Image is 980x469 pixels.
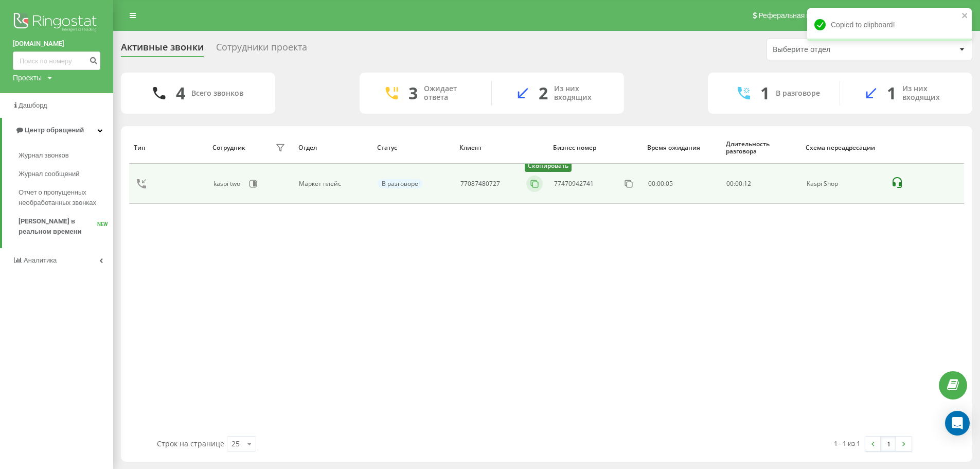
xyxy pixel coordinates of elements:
div: Copied to clipboard! [807,8,972,41]
span: 00 [726,179,734,188]
div: Длительность разговора [726,141,796,155]
div: В разговоре [378,179,422,188]
div: Бизнес номер [553,144,637,151]
div: Сотрудники проекта [216,42,307,58]
span: Отчет о пропущенных необработанных звонках [19,187,108,208]
span: Аналитика [24,256,57,264]
div: Тип [134,144,203,151]
span: [PERSON_NAME] в реальном времени [19,216,97,237]
a: [DOMAIN_NAME] [13,39,100,49]
div: Из них входящих [902,84,957,102]
button: close [961,11,969,21]
span: 12 [744,179,751,188]
div: Активные звонки [121,42,204,58]
div: Клиент [459,144,544,151]
div: Выберите отдел [773,45,896,54]
div: Скопировать [525,160,572,172]
div: Open Intercom Messenger [945,411,970,436]
a: Журнал звонков [19,146,113,165]
div: Kaspi Shop [807,180,880,187]
a: Отчет о пропущенных необработанных звонках [19,183,113,212]
div: kaspi two [213,180,243,187]
div: 4 [176,83,185,103]
span: Журнал сообщений [19,169,79,179]
div: Время ожидания [647,144,716,151]
span: Центр обращений [25,126,84,134]
div: 25 [231,439,240,449]
div: Маркет плейс [299,180,366,187]
div: Отдел [298,144,367,151]
span: Строк на странице [157,439,224,448]
div: Статус [377,144,450,151]
div: 3 [408,83,418,103]
input: Поиск по номеру [13,51,100,70]
div: : : [726,180,751,187]
div: Ожидает ответа [424,84,476,102]
div: Схема переадресации [806,144,880,151]
a: Журнал сообщений [19,165,113,183]
div: В разговоре [776,89,820,98]
div: 2 [539,83,548,103]
a: 1 [881,437,896,451]
div: 77087480727 [460,180,500,187]
a: Центр обращений [2,118,113,143]
span: 00 [735,179,742,188]
span: Журнал звонков [19,150,69,161]
div: 00:00:05 [648,180,716,187]
div: 1 - 1 из 1 [834,438,860,448]
div: 77470942741 [554,180,594,187]
span: Дашборд [19,101,47,109]
div: Сотрудник [212,144,245,151]
div: Из них входящих [554,84,609,102]
a: [PERSON_NAME] в реальном времениNEW [19,212,113,241]
span: Реферальная программа [758,11,843,20]
div: Всего звонков [191,89,243,98]
div: 1 [887,83,896,103]
img: Ringostat logo [13,10,100,36]
div: 1 [760,83,770,103]
div: Проекты [13,73,42,83]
